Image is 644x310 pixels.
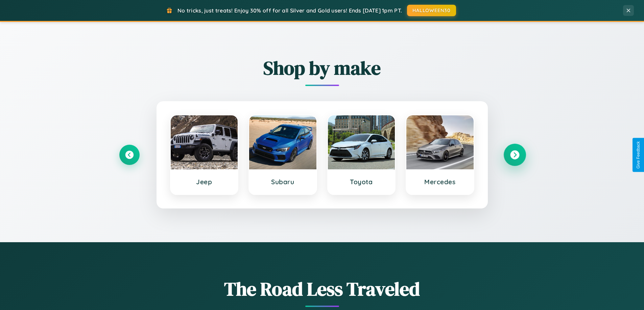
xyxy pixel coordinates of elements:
span: No tricks, just treats! Enjoy 30% off for all Silver and Gold users! Ends [DATE] 1pm PT. [177,7,402,14]
button: HALLOWEEN30 [407,5,456,16]
h3: Jeep [177,178,231,186]
h2: Shop by make [119,55,525,81]
h3: Toyota [335,178,388,186]
h3: Subaru [256,178,310,186]
div: Give Feedback [636,141,641,169]
h3: Mercedes [413,178,467,186]
h1: The Road Less Traveled [119,276,525,302]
